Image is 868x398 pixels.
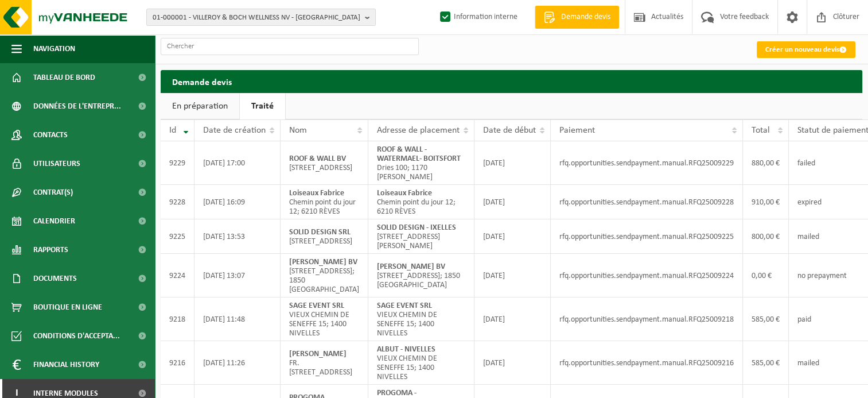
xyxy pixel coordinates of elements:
[281,254,368,297] td: [STREET_ADDRESS]; 1850 [GEOGRAPHIC_DATA]
[161,219,194,254] td: 9225
[743,141,789,185] td: 880,00 €
[483,126,536,135] span: Date de début
[377,302,432,310] strong: SAGE EVENT SRL
[368,185,474,219] td: Chemin point du jour 12; 6210 RÈVES
[33,178,73,207] span: Contrat(s)
[743,219,789,254] td: 800,00 €
[33,121,68,149] span: Contacts
[743,341,789,385] td: 585,00 €
[289,350,347,358] strong: [PERSON_NAME]
[169,126,176,135] span: Id
[33,149,80,178] span: Utilisateurs
[743,254,789,297] td: 0,00 €
[377,345,435,354] strong: ALBUT - NIVELLES
[757,41,855,58] a: Créer un nouveau devis
[281,219,368,254] td: [STREET_ADDRESS]
[474,219,551,254] td: [DATE]
[474,254,551,297] td: [DATE]
[33,350,99,379] span: Financial History
[289,189,344,198] strong: Loiseaux Fabrice
[377,126,460,135] span: Adresse de placement
[289,258,357,266] strong: [PERSON_NAME] BV
[161,185,194,219] td: 9228
[194,141,281,185] td: [DATE] 17:00
[161,254,194,297] td: 9224
[797,272,847,280] span: no prepayment
[161,341,194,385] td: 9216
[33,264,77,293] span: Documents
[33,293,102,322] span: Boutique en ligne
[535,6,619,29] a: Demande devis
[368,254,474,297] td: [STREET_ADDRESS]; 1850 [GEOGRAPHIC_DATA]
[281,341,368,385] td: FR. [STREET_ADDRESS]
[551,341,743,385] td: rfq.opportunities.sendpayment.manual.RFQ25009216
[161,38,419,55] input: Chercher
[551,219,743,254] td: rfq.opportunities.sendpayment.manual.RFQ25009225
[33,207,75,235] span: Calendrier
[551,141,743,185] td: rfq.opportunities.sendpayment.manual.RFQ25009229
[194,341,281,385] td: [DATE] 11:26
[194,219,281,254] td: [DATE] 13:53
[474,185,551,219] td: [DATE]
[474,141,551,185] td: [DATE]
[146,9,376,26] button: 01-000001 - VILLEROY & BOCH WELLNESS NV - [GEOGRAPHIC_DATA]
[743,297,789,341] td: 585,00 €
[368,341,474,385] td: VIEUX CHEMIN DE SENEFFE 15; 1400 NIVELLES
[161,93,239,119] a: En préparation
[368,141,474,185] td: Dries 100; 1170 [PERSON_NAME]
[377,223,456,232] strong: SOLID DESIGN - IXELLES
[377,145,461,163] strong: ROOF & WALL - WATERMAEL- BOITSFORT
[797,233,819,241] span: mailed
[797,159,815,168] span: failed
[33,92,121,121] span: Données de l'entrepr...
[289,154,346,163] strong: ROOF & WALL BV
[797,315,811,324] span: paid
[797,359,819,368] span: mailed
[368,219,474,254] td: [STREET_ADDRESS][PERSON_NAME]
[281,141,368,185] td: [STREET_ADDRESS]
[33,322,120,350] span: Conditions d'accepta...
[33,63,95,92] span: Tableau de bord
[551,297,743,341] td: rfq.opportunities.sendpayment.manual.RFQ25009218
[474,341,551,385] td: [DATE]
[474,297,551,341] td: [DATE]
[194,254,281,297] td: [DATE] 13:07
[752,126,770,135] span: Total
[203,126,266,135] span: Date de création
[797,198,822,207] span: expired
[281,297,368,341] td: VIEUX CHEMIN DE SENEFFE 15; 1400 NIVELLES
[161,141,194,185] td: 9229
[377,189,432,198] strong: Loiseaux Fabrice
[551,254,743,297] td: rfq.opportunities.sendpayment.manual.RFQ25009224
[240,93,285,119] a: Traité
[558,11,613,23] span: Demande devis
[289,126,307,135] span: Nom
[33,34,75,63] span: Navigation
[743,185,789,219] td: 910,00 €
[161,70,862,92] h2: Demande devis
[289,228,351,237] strong: SOLID DESIGN SRL
[377,262,445,271] strong: [PERSON_NAME] BV
[153,9,360,26] span: 01-000001 - VILLEROY & BOCH WELLNESS NV - [GEOGRAPHIC_DATA]
[289,302,344,310] strong: SAGE EVENT SRL
[368,297,474,341] td: VIEUX CHEMIN DE SENEFFE 15; 1400 NIVELLES
[438,9,517,26] label: Information interne
[194,297,281,341] td: [DATE] 11:48
[559,126,595,135] span: Paiement
[161,297,194,341] td: 9218
[551,185,743,219] td: rfq.opportunities.sendpayment.manual.RFQ25009228
[194,185,281,219] td: [DATE] 16:09
[281,185,368,219] td: Chemin point du jour 12; 6210 RÈVES
[33,235,68,264] span: Rapports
